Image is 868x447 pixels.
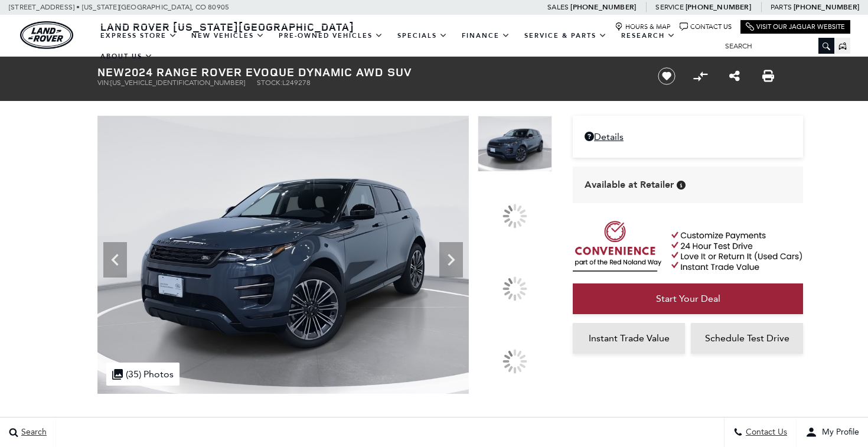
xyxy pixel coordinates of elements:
[746,22,845,31] a: Visit Our Jaguar Website
[93,25,716,67] nav: Main Navigation
[282,79,311,87] span: L249278
[20,21,73,49] img: Land Rover
[691,67,709,85] button: Compare vehicle
[797,417,868,447] button: user-profile-menu
[93,19,361,34] a: Land Rover [US_STATE][GEOGRAPHIC_DATA]
[705,332,789,344] span: Schedule Test Drive
[686,2,751,12] a: [PHONE_NUMBER]
[93,25,184,46] a: EXPRESS STORE
[517,25,614,46] a: Service & Parts
[97,66,638,79] h1: 2024 Range Rover Evoque Dynamic AWD SUV
[97,79,110,87] span: VIN:
[478,116,552,172] img: New 2024 Tribeca Blue Land Rover Dynamic image 1
[573,283,803,314] a: Start Your Deal
[110,79,245,87] span: [US_VEHICLE_IDENTIFICATION_NUMBER]
[20,21,73,49] a: land-rover
[585,178,674,191] span: Available at Retailer
[589,332,670,344] span: Instant Trade Value
[18,428,47,438] span: Search
[762,69,774,83] a: Print this New 2024 Range Rover Evoque Dynamic AWD SUV
[9,3,229,11] a: [STREET_ADDRESS] • [US_STATE][GEOGRAPHIC_DATA], CO 80905
[106,363,180,386] div: (35) Photos
[729,69,740,83] a: Share this New 2024 Range Rover Evoque Dynamic AWD SUV
[691,323,803,354] a: Schedule Test Drive
[716,39,834,53] input: Search
[272,25,390,46] a: Pre-Owned Vehicles
[656,293,720,304] span: Start Your Deal
[570,2,636,12] a: [PHONE_NUMBER]
[677,181,686,190] div: Vehicle is in stock and ready for immediate delivery. Due to demand, availability is subject to c...
[817,428,859,438] span: My Profile
[655,3,683,11] span: Service
[547,3,569,11] span: Sales
[654,67,680,86] button: Save vehicle
[93,46,160,67] a: About Us
[794,2,859,12] a: [PHONE_NUMBER]
[680,22,732,31] a: Contact Us
[97,64,125,80] strong: New
[100,19,354,34] span: Land Rover [US_STATE][GEOGRAPHIC_DATA]
[614,25,683,46] a: Research
[97,116,469,394] img: New 2024 Tribeca Blue Land Rover Dynamic image 1
[585,131,791,142] a: Details
[257,79,282,87] span: Stock:
[615,22,671,31] a: Hours & Map
[390,25,455,46] a: Specials
[771,3,792,11] span: Parts
[573,323,685,354] a: Instant Trade Value
[455,25,517,46] a: Finance
[184,25,272,46] a: New Vehicles
[743,428,787,438] span: Contact Us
